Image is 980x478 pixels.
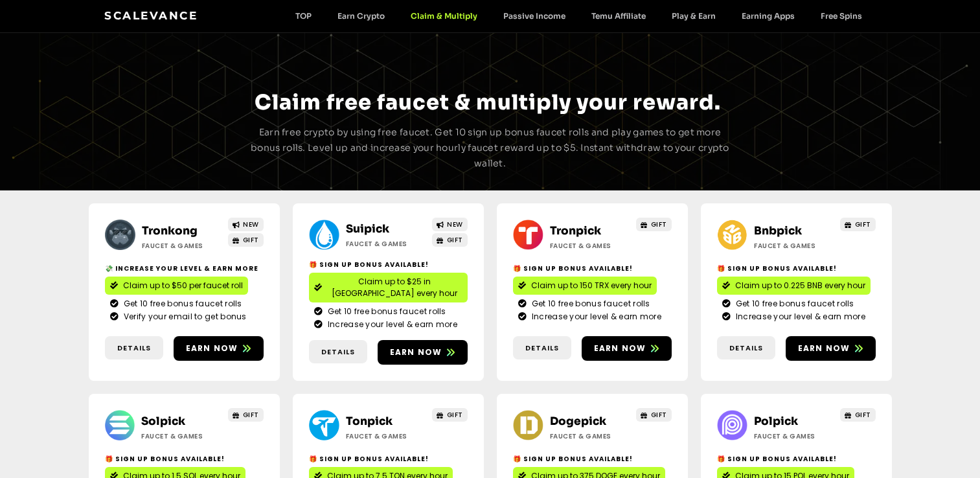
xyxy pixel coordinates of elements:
a: Earn now [582,336,672,361]
a: GIFT [840,408,876,422]
span: GIFT [243,235,259,245]
span: GIFT [855,220,871,229]
h2: Faucet & Games [754,241,835,251]
h2: 🎁 Sign Up Bonus Available! [309,260,468,269]
a: Polpick [754,415,798,428]
h2: Faucet & Games [142,241,223,251]
h2: 🎁 Sign Up Bonus Available! [717,264,876,273]
a: Claim & Multiply [398,11,490,21]
span: Increase your level & earn more [529,311,661,323]
a: Details [513,336,571,360]
span: Claim up to $50 per faucet roll [123,280,243,291]
a: GIFT [432,408,468,422]
h2: Faucet & Games [550,241,631,251]
a: Claim up to 0.225 BNB every hour [717,277,871,295]
a: Scalevance [104,9,198,22]
span: GIFT [651,220,667,229]
a: Earning Apps [729,11,808,21]
a: Dogepick [550,415,606,428]
a: GIFT [636,408,672,422]
h2: 🎁 Sign Up Bonus Available! [717,454,876,464]
a: GIFT [228,233,264,247]
span: Earn now [390,347,442,358]
span: Claim free faucet & multiply your reward. [255,89,721,115]
span: GIFT [447,235,463,245]
a: Claim up to $50 per faucet roll [105,277,248,295]
span: Details [117,343,151,354]
a: Play & Earn [659,11,729,21]
span: Get 10 free bonus faucet rolls [325,306,446,317]
a: Claim up to 150 TRX every hour [513,277,657,295]
span: Earn now [594,343,646,354]
a: NEW [228,218,264,231]
a: GIFT [840,218,876,231]
nav: Menu [282,11,875,21]
a: Earn now [378,340,468,365]
a: Details [309,340,367,364]
span: Earn now [186,343,238,354]
span: GIFT [243,410,259,420]
h2: 🎁 Sign Up Bonus Available! [309,454,468,464]
a: Suipick [346,222,389,236]
span: Get 10 free bonus faucet rolls [120,298,242,310]
span: Claim up to $25 in [GEOGRAPHIC_DATA] every hour [327,276,462,299]
span: GIFT [855,410,871,420]
a: TOP [282,11,325,21]
h2: Faucet & Games [550,431,631,441]
a: Tronpick [550,224,601,238]
a: Tronkong [142,224,198,238]
p: Earn free crypto by using free faucet. Get 10 sign up bonus faucet rolls and play games to get mo... [249,125,731,171]
h2: Faucet & Games [141,431,222,441]
a: GIFT [636,218,672,231]
a: GIFT [228,408,264,422]
a: Free Spins [808,11,875,21]
span: Get 10 free bonus faucet rolls [733,298,854,310]
a: Earn Crypto [325,11,398,21]
a: Earn now [786,336,876,361]
a: NEW [432,218,468,231]
span: Get 10 free bonus faucet rolls [529,298,650,310]
a: Passive Income [490,11,578,21]
span: GIFT [447,410,463,420]
span: Details [321,347,355,358]
span: Claim up to 0.225 BNB every hour [735,280,865,291]
a: Claim up to $25 in [GEOGRAPHIC_DATA] every hour [309,273,468,302]
h2: 🎁 Sign Up Bonus Available! [513,454,672,464]
span: Increase your level & earn more [325,319,457,330]
a: GIFT [432,233,468,247]
h2: 🎁 Sign Up Bonus Available! [513,264,672,273]
span: GIFT [651,410,667,420]
h2: Faucet & Games [754,431,835,441]
span: Details [729,343,763,354]
span: Increase your level & earn more [733,311,865,323]
span: Earn now [798,343,850,354]
a: Details [717,336,775,360]
a: Details [105,336,163,360]
span: NEW [447,220,463,229]
a: Solpick [141,415,185,428]
h2: 🎁 Sign Up Bonus Available! [105,454,264,464]
a: Temu Affiliate [578,11,659,21]
span: Details [525,343,559,354]
a: Tonpick [346,415,393,428]
span: Verify your email to get bonus [120,311,247,323]
h2: Faucet & Games [346,239,427,249]
h2: 💸 Increase your level & earn more [105,264,264,273]
span: NEW [243,220,259,229]
h2: Faucet & Games [346,431,427,441]
a: Bnbpick [754,224,802,238]
a: Earn now [174,336,264,361]
span: Claim up to 150 TRX every hour [531,280,652,291]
